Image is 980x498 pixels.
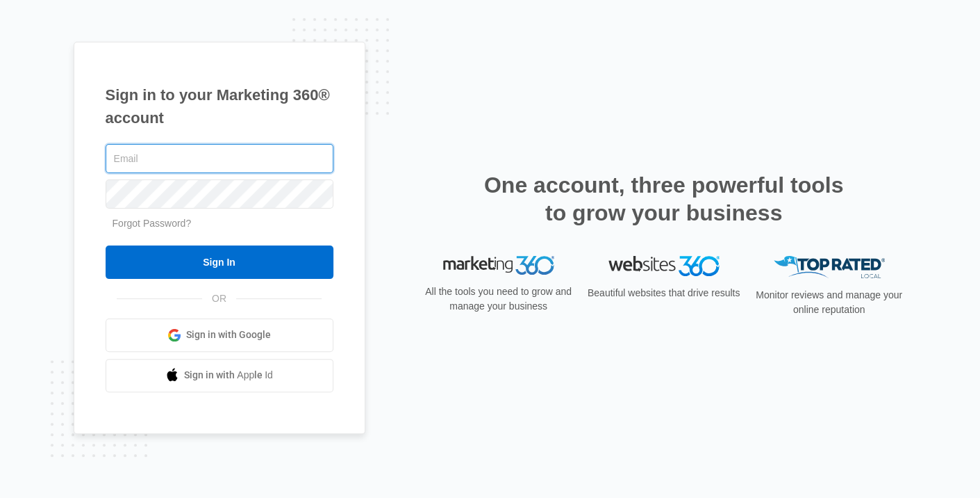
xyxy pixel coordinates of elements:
h1: Sign in to your Marketing 360® account [106,83,333,129]
img: Websites 360 [608,256,720,276]
p: All the tools you need to grow and manage your business [421,284,576,314]
a: Forgot Password? [113,218,192,229]
p: Beautiful websites that drive results [586,286,742,300]
img: Marketing 360 [443,256,554,275]
span: Sign in with Google [186,328,271,342]
h2: One account, three powerful tools to grow your business [480,171,848,227]
a: Sign in with Google [106,319,333,352]
span: Sign in with Apple Id [184,368,273,383]
p: Monitor reviews and manage your online reputation [751,288,907,317]
span: OR [202,291,236,306]
a: Sign in with Apple Id [106,359,333,392]
input: Email [106,144,333,173]
img: Top Rated Local [774,256,885,279]
input: Sign In [106,246,333,279]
